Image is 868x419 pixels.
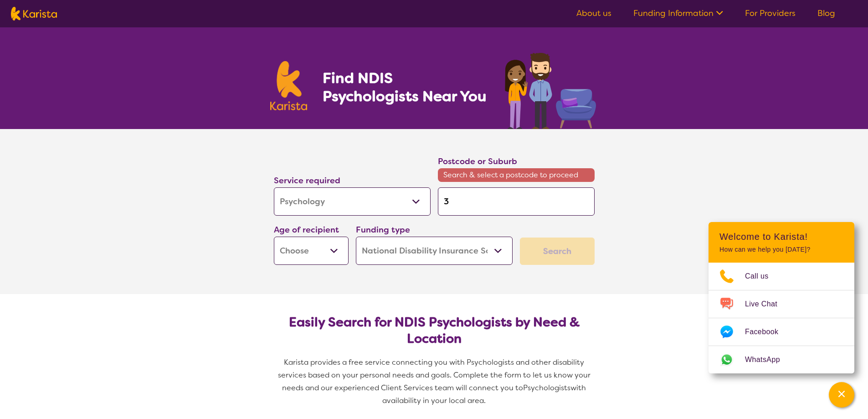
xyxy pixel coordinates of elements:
img: Karista logo [11,7,57,21]
label: Age of recipient [274,224,339,235]
img: psychology [502,49,598,129]
input: Type [438,187,595,216]
img: Karista logo [270,61,308,110]
h2: Welcome to Karista! [719,231,843,242]
a: For Providers [745,8,796,19]
span: WhatsApp [745,353,791,367]
span: Psychologists [523,383,570,393]
a: Funding Information [633,8,723,19]
h1: Find NDIS Psychologists Near You [323,69,491,105]
label: Service required [274,175,340,186]
p: How can we help you [DATE]? [719,246,843,253]
ul: Choose channel [709,263,854,373]
h2: Easily Search for NDIS Psychologists by Need & Location [281,314,587,347]
span: Karista provides a free service connecting you with Psychologists and other disability services b... [278,357,592,393]
label: Postcode or Suburb [438,156,517,167]
span: Search & select a postcode to proceed [438,168,595,182]
a: About us [576,8,611,19]
a: Blog [817,8,835,19]
span: Facebook [745,325,789,339]
span: Call us [745,269,780,283]
span: Live Chat [745,297,788,311]
a: Web link opens in a new tab. [709,346,854,373]
div: Channel Menu [709,222,854,373]
label: Funding type [356,224,410,235]
button: Channel Menu [829,382,854,408]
